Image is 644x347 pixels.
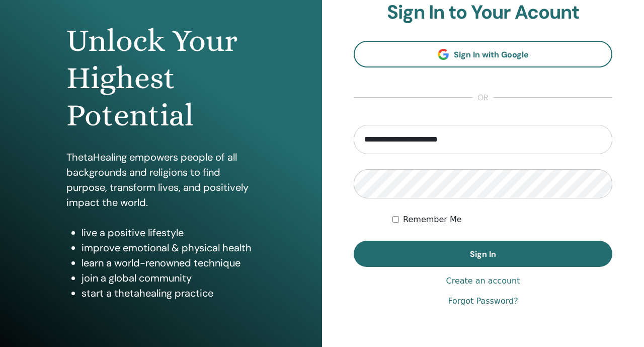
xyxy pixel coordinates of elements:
[448,295,518,307] a: Forgot Password?
[454,49,529,60] span: Sign In with Google
[354,1,612,24] h2: Sign In to Your Acount
[354,41,612,67] a: Sign In with Google
[82,225,256,240] li: live a positive lifestyle
[66,150,256,210] p: ThetaHealing empowers people of all backgrounds and religions to find purpose, transform lives, a...
[470,249,496,259] span: Sign In
[82,240,256,255] li: improve emotional & physical health
[354,241,612,267] button: Sign In
[446,275,520,287] a: Create an account
[82,255,256,270] li: learn a world-renowned technique
[472,92,494,104] span: or
[82,286,256,301] li: start a thetahealing practice
[403,214,462,226] label: Remember Me
[392,214,612,226] div: Keep me authenticated indefinitely or until I manually logout
[82,270,256,286] li: join a global community
[66,22,256,134] h1: Unlock Your Highest Potential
